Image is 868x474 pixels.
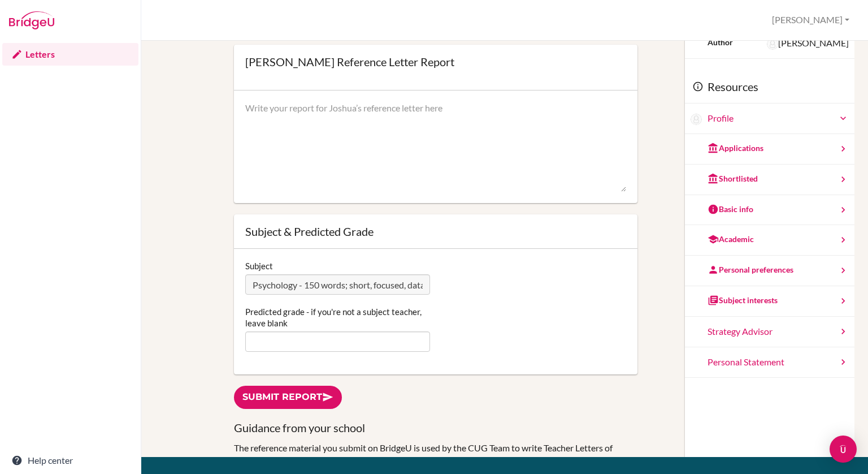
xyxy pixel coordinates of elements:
[234,420,637,436] h3: Guidance from your school
[685,165,854,195] a: Shortlisted
[767,37,849,50] div: [PERSON_NAME]
[708,173,758,184] div: Shortlisted
[685,70,854,104] div: Resources
[685,134,854,165] a: Applications
[685,286,854,317] a: Subject interests
[685,195,854,226] a: Basic info
[708,234,754,245] div: Academic
[245,260,273,272] label: Subject
[708,112,849,125] a: Profile
[2,43,138,66] a: Letters
[685,347,854,378] a: Personal Statement
[708,295,778,306] div: Subject interests
[685,317,854,347] a: Strategy Advisor
[234,386,342,409] a: Submit report
[245,306,430,329] label: Predicted grade - if you're not a subject teacher, leave blank
[245,56,454,67] div: [PERSON_NAME] Reference Letter Report
[767,10,854,31] button: [PERSON_NAME]
[245,226,626,237] div: Subject & Predicted Grade
[691,114,702,125] img: Joshua Little
[708,143,763,154] div: Applications
[708,204,753,215] div: Basic info
[830,436,857,463] div: Open Intercom Messenger
[685,256,854,286] a: Personal preferences
[685,225,854,256] a: Academic
[708,264,793,275] div: Personal preferences
[708,37,733,48] div: Author
[9,11,54,29] img: Bridge-U
[767,38,778,50] img: Sara Morgan
[2,449,138,472] a: Help center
